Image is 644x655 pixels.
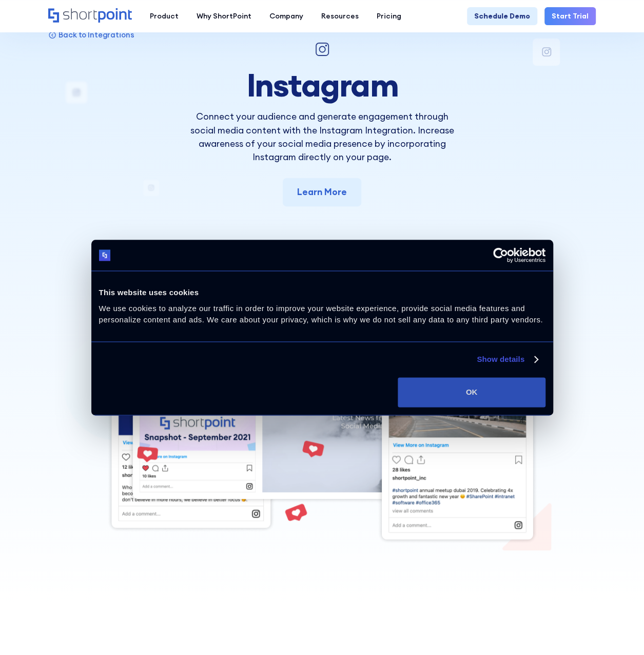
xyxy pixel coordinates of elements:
div: Pricing [377,11,401,22]
a: Why ShortPoint [187,7,260,25]
span: We use cookies to analyze our traffic in order to improve your website experience, provide social... [99,304,543,324]
a: Pricing [367,7,410,25]
img: Instagram [311,38,333,60]
img: logo [99,249,111,261]
a: Home [48,8,132,24]
a: Schedule Demo [467,7,537,25]
div: This website uses cookies [99,286,545,299]
a: Back to Integrations [48,30,134,40]
a: Product [141,7,187,25]
div: Product [150,11,179,22]
button: OK [398,377,545,407]
a: Show details [477,353,537,365]
a: Usercentrics Cookiebot - opens in a new window [456,247,545,263]
a: Company [260,7,312,25]
div: Chat-Widget [459,536,644,655]
h1: Instagram [187,67,457,103]
a: Start Trial [544,7,596,25]
a: Resources [312,7,367,25]
iframe: Chat Widget [459,536,644,655]
p: Back to Integrations [58,30,134,40]
a: Learn More [283,178,361,206]
p: Connect your audience and generate engagement through social media content with the Instagram Int... [187,110,457,164]
div: Company [269,11,303,22]
div: Resources [321,11,359,22]
div: Why ShortPoint [197,11,251,22]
